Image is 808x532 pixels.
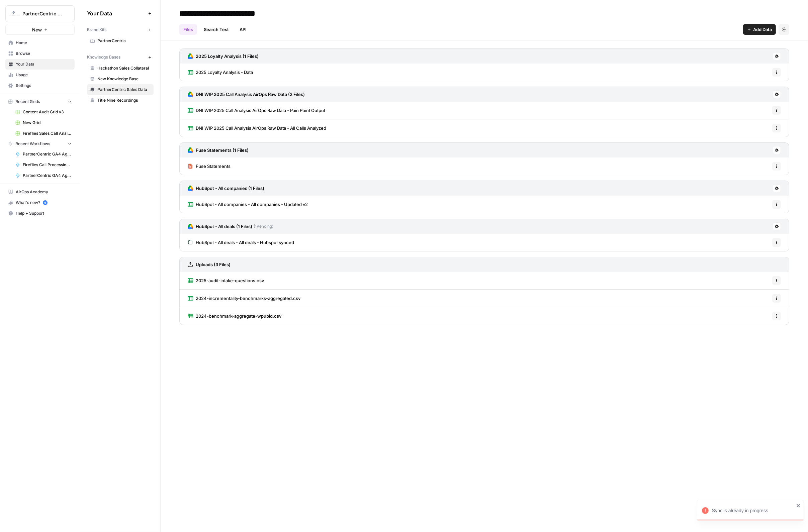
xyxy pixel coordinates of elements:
[196,107,325,114] span: DNI WIP 2025 Call Analysis AirOps Raw Data - Pain Point Output
[97,65,151,71] span: Hackathon Sales Collateral
[23,120,72,126] span: New Grid
[16,40,72,46] span: Home
[87,54,120,60] span: Knowledge Bases
[5,37,75,48] a: Home
[16,210,72,216] span: Help + Support
[196,261,231,268] h3: Uploads (3 Files)
[23,130,72,136] span: Fireflies Sales Call Analysis For CS
[5,80,75,91] a: Settings
[5,70,75,80] a: Usage
[12,107,75,117] a: Content Audit Grid v3
[15,99,40,105] span: Recent Grids
[188,307,281,325] a: 2024-benchmark-aggregate-wpubid.csv
[188,181,264,196] a: HubSpot - All companies (1 Files)
[97,38,151,44] span: PartnerCentric
[196,147,249,153] h3: Fuse Statements (1 Files)
[196,125,326,131] span: DNI WIP 2025 Call Analysis AirOps Raw Data - All Calls Analyzed
[16,61,72,67] span: Your Data
[188,64,253,81] a: 2025 Loyalty Analysis - Data
[796,503,801,508] button: close
[5,197,75,208] button: What's new? 5
[23,151,72,157] span: PartnerCentric GA4 Agent - Leads - SQLs
[16,50,72,57] span: Browse
[188,119,326,137] a: DNI WIP 2025 Call Analysis AirOps Raw Data - All Calls Analyzed
[44,201,46,204] text: 5
[196,185,264,192] h3: HubSpot - All companies (1 Files)
[188,157,231,175] a: Fuse Statements
[87,9,146,17] span: Your Data
[15,141,50,147] span: Recent Workflows
[188,102,325,119] a: DNI WIP 2025 Call Analysis AirOps Raw Data - Pain Point Output
[22,10,63,17] span: PartnerCentric Sales Tools
[5,5,75,22] button: Workspace: PartnerCentric Sales Tools
[5,97,75,107] button: Recent Grids
[196,313,281,319] span: 2024-benchmark-aggregate-wpubid.csv
[196,69,253,76] span: 2025 Loyalty Analysis - Data
[6,198,74,208] div: What's new?
[5,139,75,149] button: Recent Workflows
[196,53,259,60] h3: 2025 Loyalty Analysis (1 Files)
[196,223,252,230] h3: HubSpot - All deals (1 Files)
[196,239,294,246] span: HubSpot - All deals - All deals - Hubspot synced
[87,27,106,33] span: Brand Kits
[188,234,294,251] a: HubSpot - All deals - All deals - Hubspot synced
[16,83,72,89] span: Settings
[188,196,308,213] a: HubSpot - All companies - All companies - Updated v2
[87,63,154,74] a: Hackathon Sales Collateral
[196,201,308,208] span: HubSpot - All companies - All companies - Updated v2
[97,97,151,103] span: Title Nine Recordings
[196,163,231,170] span: Fuse Statements
[188,143,249,157] a: Fuse Statements (1 Files)
[5,59,75,70] a: Your Data
[5,48,75,59] a: Browse
[43,200,48,205] a: 5
[196,277,264,284] span: 2025-audit-intake-questions.csv
[188,272,264,289] a: 2025-audit-intake-questions.csv
[5,208,75,219] button: Help + Support
[12,128,75,139] a: Fireflies Sales Call Analysis For CS
[252,223,273,229] span: ( 1 Pending)
[188,290,300,307] a: 2024-incrementality-benchmarks-aggregated.csv
[87,84,154,95] a: PartnerCentric Sales Data
[196,295,300,302] span: 2024-incrementality-benchmarks-aggregated.csv
[32,26,42,33] span: New
[196,91,305,98] h3: DNI WIP 2025 Call Analysis AirOps Raw Data (2 Files)
[200,24,233,35] a: Search Test
[188,219,273,234] a: HubSpot - All deals (1 Files)(1Pending)
[97,87,151,93] span: PartnerCentric Sales Data
[16,72,72,78] span: Usage
[753,26,772,33] span: Add Data
[87,35,154,46] a: PartnerCentric
[743,24,776,35] button: Add Data
[5,187,75,197] a: AirOps Academy
[188,257,231,272] a: Uploads (3 Files)
[12,117,75,128] a: New Grid
[97,76,151,82] span: New Knowledge Base
[23,162,72,168] span: Fireflies Call Processing for CS
[179,24,197,35] a: Files
[8,8,20,20] img: PartnerCentric Sales Tools Logo
[12,170,75,181] a: PartnerCentric GA4 Agent
[87,74,154,84] a: New Knowledge Base
[5,25,75,35] button: New
[16,189,72,195] span: AirOps Academy
[236,24,251,35] a: API
[188,87,305,102] a: DNI WIP 2025 Call Analysis AirOps Raw Data (2 Files)
[23,109,72,115] span: Content Audit Grid v3
[188,49,259,64] a: 2025 Loyalty Analysis (1 Files)
[712,507,794,514] div: Sync is already in progress
[87,95,154,106] a: Title Nine Recordings
[12,159,75,170] a: Fireflies Call Processing for CS
[23,173,72,179] span: PartnerCentric GA4 Agent
[12,149,75,159] a: PartnerCentric GA4 Agent - Leads - SQLs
